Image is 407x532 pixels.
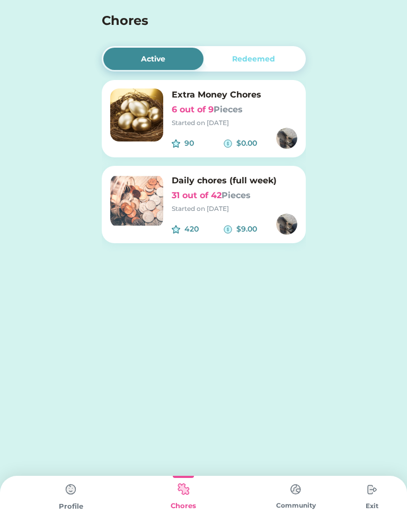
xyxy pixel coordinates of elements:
[232,54,275,65] div: Redeemed
[141,54,165,65] div: Active
[184,224,224,235] div: 420
[102,11,277,30] h4: Chores
[15,501,127,512] div: Profile
[172,103,297,116] h6: 6 out of 9
[240,501,352,510] div: Community
[361,479,383,500] img: type%3Dchores%2C%20state%3Ddefault.svg
[285,479,306,500] img: type%3Dchores%2C%20state%3Ddefault.svg
[222,190,251,200] font: Pieces
[172,139,180,148] img: interface-favorite-star--reward-rating-rate-social-star-media-favorite-like-stars.svg
[172,88,297,101] h6: Extra Money Chores
[352,501,392,511] div: Exit
[172,189,297,202] h6: 31 out of 42
[172,174,297,187] h6: Daily chores (full week)
[276,214,297,235] img: https%3A%2F%2F1dfc823d71cc564f25c7cc035732a2d8.cdn.bubble.io%2Ff1754094113168x966788797778818000%...
[172,118,297,128] div: Started on [DATE]
[214,104,243,114] font: Pieces
[60,479,82,500] img: type%3Dchores%2C%20state%3Ddefault.svg
[236,224,276,235] div: $9.00
[224,139,232,148] img: money-cash-dollar-coin--accounting-billing-payment-cash-coin-currency-money-finance.svg
[110,88,163,141] img: image.png
[172,225,180,234] img: interface-favorite-star--reward-rating-rate-social-star-media-favorite-like-stars.svg
[172,204,297,214] div: Started on [DATE]
[173,479,194,500] img: type%3Dkids%2C%20state%3Dselected.svg
[110,174,163,227] img: image.png
[276,128,297,149] img: https%3A%2F%2F1dfc823d71cc564f25c7cc035732a2d8.cdn.bubble.io%2Ff1754094113168x966788797778818000%...
[127,501,240,511] div: Chores
[184,138,224,149] div: 90
[236,138,276,149] div: $0.00
[224,225,232,234] img: money-cash-dollar-coin--accounting-billing-payment-cash-coin-currency-money-finance.svg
